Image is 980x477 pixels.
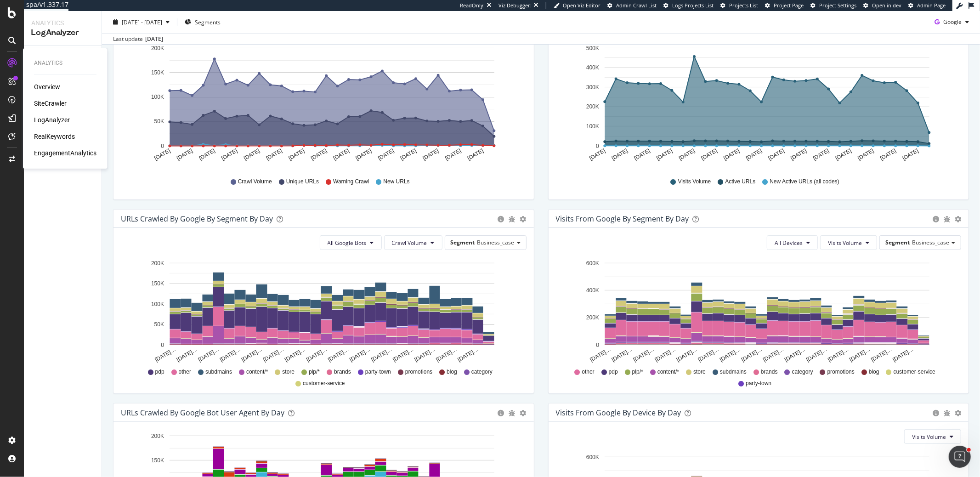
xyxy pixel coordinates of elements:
[34,132,75,141] a: RealKeywords
[161,143,164,149] text: 0
[303,380,345,387] span: customer-service
[151,433,164,439] text: 200K
[827,368,855,376] span: promotions
[151,94,164,100] text: 100K
[912,238,949,246] span: Business_case
[885,238,910,246] span: Segment
[655,148,674,162] text: [DATE]
[678,178,711,186] span: Visits Volume
[633,148,651,162] text: [DATE]
[856,148,875,162] text: [DATE]
[477,238,515,246] span: Business_case
[151,457,164,464] text: 150K
[34,148,96,158] a: EngagementAnalytics
[586,287,599,294] text: 400K
[828,239,862,247] span: Visits Volume
[745,148,763,162] text: [DATE]
[767,148,785,162] text: [DATE]
[309,368,320,376] span: plp/*
[810,2,856,9] a: Project Settings
[161,342,164,348] text: 0
[672,2,714,9] span: Logs Projects List
[933,216,939,222] div: circle-info
[520,216,527,222] div: gear
[834,148,852,162] text: [DATE]
[151,260,164,267] text: 200K
[607,2,657,9] a: Admin Crawl List
[238,178,272,186] span: Crawl Volume
[498,2,532,9] div: Viz Debugger:
[355,148,373,162] text: [DATE]
[155,368,164,376] span: pdp
[151,301,164,307] text: 100K
[243,148,261,162] text: [DATE]
[328,239,367,247] span: All Google Bots
[498,216,504,222] div: circle-info
[34,99,67,108] div: SiteCrawler
[693,368,706,376] span: store
[121,41,527,169] svg: A chart.
[176,148,194,162] text: [DATE]
[121,257,527,364] svg: A chart.
[611,148,629,162] text: [DATE]
[944,216,950,222] div: bug
[586,260,599,267] text: 600K
[154,119,164,125] text: 50K
[471,368,493,376] span: category
[333,178,369,186] span: Warning Crawl
[563,2,600,9] span: Open Viz Editor
[332,148,351,162] text: [DATE]
[729,2,758,9] span: Projects List
[582,368,594,376] span: other
[520,410,527,416] div: gear
[153,148,171,162] text: [DATE]
[588,148,606,162] text: [DATE]
[556,408,681,417] div: Visits From Google By Device By Day
[943,18,962,26] span: Google
[586,315,599,321] text: 200K
[399,148,418,162] text: [DATE]
[113,35,163,43] div: Last update
[869,368,879,376] span: blog
[820,235,877,250] button: Visits Volume
[151,45,164,51] text: 200K
[34,115,70,125] a: LogAnalyzer
[596,342,599,348] text: 0
[609,368,618,376] span: pdp
[121,408,284,417] div: URLs Crawled by Google bot User Agent By Day
[765,2,804,9] a: Project Page
[310,148,328,162] text: [DATE]
[720,368,747,376] span: subdmains
[392,239,427,247] span: Crawl Volume
[34,59,96,67] div: Analytics
[663,2,714,9] a: Logs Projects List
[556,257,962,364] div: A chart.
[879,148,897,162] text: [DATE]
[912,433,946,441] span: Visits Volume
[746,380,771,387] span: party-town
[725,178,755,186] span: Active URLs
[320,235,382,250] button: All Google Bots
[34,82,60,91] div: Overview
[246,368,268,376] span: content/*
[31,28,94,38] div: LogAnalyzer
[151,69,164,76] text: 150K
[556,41,962,169] svg: A chart.
[205,368,232,376] span: subdmains
[720,2,758,9] a: Projects List
[181,15,224,29] button: Segments
[383,178,409,186] span: New URLs
[722,148,741,162] text: [DATE]
[901,148,920,162] text: [DATE]
[195,18,221,26] span: Segments
[451,238,475,246] span: Segment
[145,35,163,43] div: [DATE]
[767,235,818,250] button: All Devices
[949,446,971,468] iframe: Intercom live chat
[872,2,901,9] span: Open in dev
[509,410,515,416] div: bug
[377,148,395,162] text: [DATE]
